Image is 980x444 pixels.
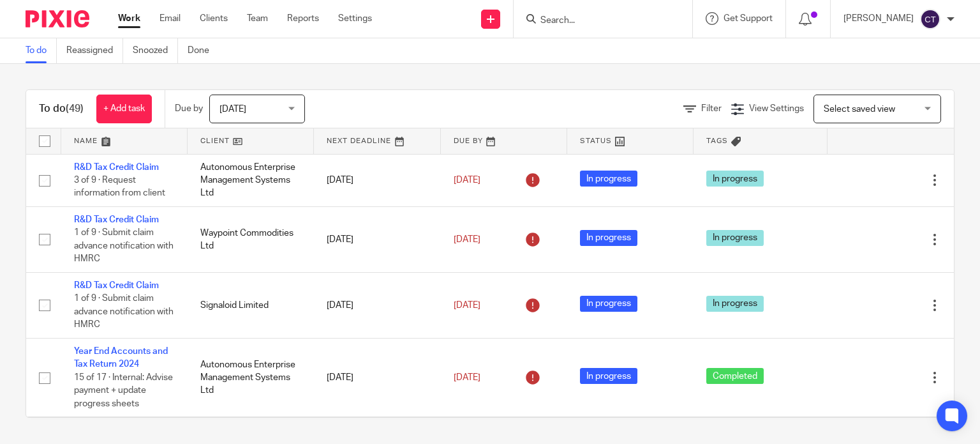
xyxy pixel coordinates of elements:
[314,154,440,206] td: [DATE]
[314,273,440,339] td: [DATE]
[160,12,181,25] a: Email
[175,102,203,115] p: Due by
[200,12,228,25] a: Clients
[580,171,637,187] span: In progress
[133,38,178,63] a: Snoozed
[26,10,89,27] img: Pixie
[188,339,314,417] td: Autonomous Enterprise Management Systems Ltd
[454,176,480,185] span: [DATE]
[706,230,764,246] span: In progress
[454,373,480,382] span: [DATE]
[39,102,84,116] h1: To do
[26,38,57,63] a: To do
[96,95,152,123] a: + Add task
[118,12,140,25] a: Work
[454,235,480,244] span: [DATE]
[843,12,914,25] p: [PERSON_NAME]
[706,296,764,312] span: In progress
[920,9,940,29] img: svg%3E
[247,12,268,25] a: Team
[539,15,654,27] input: Search
[66,103,84,114] span: (49)
[701,104,722,113] span: Filter
[314,339,440,417] td: [DATE]
[824,105,895,114] span: Select saved view
[580,368,637,384] span: In progress
[188,206,314,272] td: Waypoint Commodities Ltd
[74,373,173,408] span: 15 of 17 · Internal: Advise payment + update progress sheets
[74,163,159,172] a: R&D Tax Credit Claim
[287,12,319,25] a: Reports
[580,230,637,246] span: In progress
[706,368,764,384] span: Completed
[188,154,314,206] td: Autonomous Enterprise Management Systems Ltd
[74,347,168,369] a: Year End Accounts and Tax Return 2024
[706,137,728,144] span: Tags
[66,38,123,63] a: Reassigned
[74,176,165,198] span: 3 of 9 · Request information from client
[74,229,174,264] span: 1 of 9 · Submit claim advance notification with HMRC
[74,215,159,224] a: R&D Tax Credit Claim
[706,171,764,187] span: In progress
[74,281,159,290] a: R&D Tax Credit Claim
[219,105,246,114] span: [DATE]
[188,38,219,63] a: Done
[749,104,804,113] span: View Settings
[314,206,440,272] td: [DATE]
[188,273,314,339] td: Signaloid Limited
[454,301,480,310] span: [DATE]
[74,295,174,330] span: 1 of 9 · Submit claim advance notification with HMRC
[580,296,637,312] span: In progress
[724,14,773,23] span: Get Support
[338,12,372,25] a: Settings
